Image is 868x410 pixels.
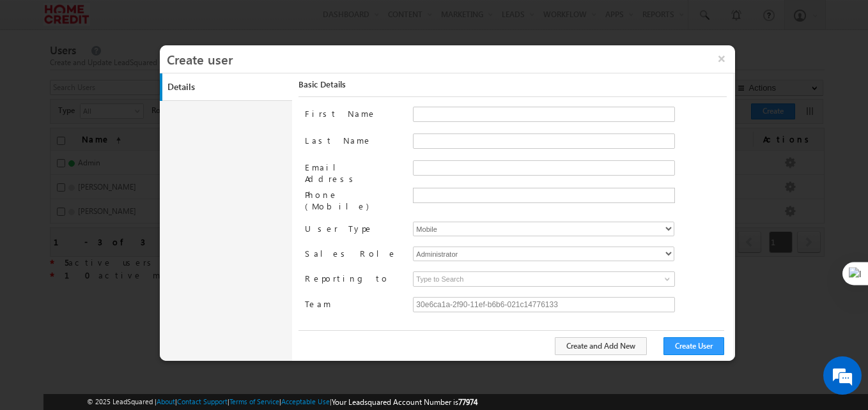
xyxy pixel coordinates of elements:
img: d_60004797649_company_0_60004797649 [22,67,54,84]
div: Basic Details [298,79,726,97]
label: Team [305,297,402,310]
span: © 2025 LeadSquared | | | | | [87,396,477,408]
em: Submit [187,319,232,336]
button: Create and Add New [555,337,647,355]
div: Minimize live chat window [210,6,240,37]
button: Create User [663,337,724,355]
label: First Name [305,107,402,119]
label: User Type [305,222,402,234]
div: Leave a message [66,67,215,84]
a: Details [162,73,295,101]
label: Last Name [305,133,402,146]
label: Sales Role [305,247,402,259]
a: About [157,397,175,406]
h3: Create user [167,45,735,72]
label: Email Address [305,160,402,185]
span: 77974 [458,397,477,407]
a: Contact Support [177,397,228,406]
textarea: Type your message and click 'Submit' [17,118,233,308]
label: Phone (Mobile) [305,188,402,212]
a: Terms of Service [229,397,279,406]
label: Reporting to [305,271,402,284]
a: Acceptable Use [281,397,330,406]
button: × [708,45,735,72]
span: Your Leadsquared Account Number is [332,397,477,407]
a: Show All Items [658,273,674,285]
input: Type to Search [413,271,675,287]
